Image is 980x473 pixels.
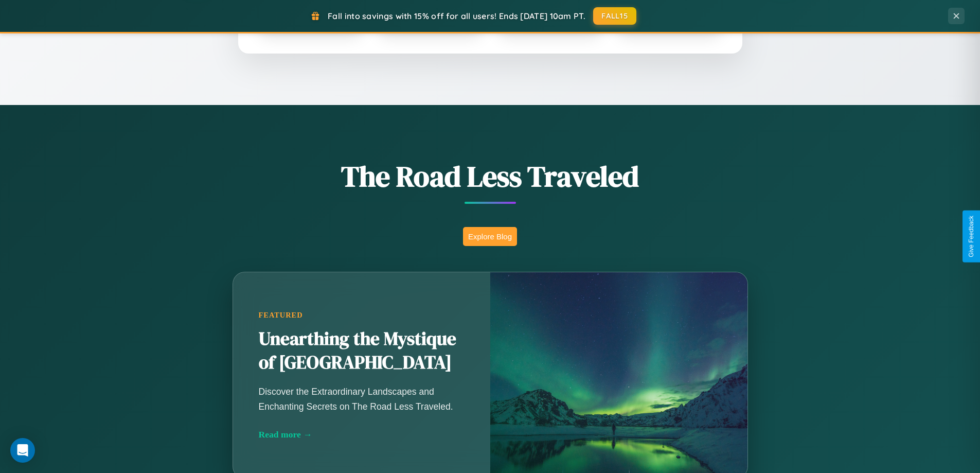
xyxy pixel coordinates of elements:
span: Fall into savings with 15% off for all users! Ends [DATE] 10am PT. [328,11,585,21]
button: Explore Blog [463,227,517,246]
div: Read more → [259,429,465,440]
div: Featured [259,311,465,320]
div: Give Feedback [968,216,975,257]
button: FALL15 [593,7,636,25]
h2: Unearthing the Mystique of [GEOGRAPHIC_DATA] [259,327,465,375]
p: Discover the Extraordinary Landscapes and Enchanting Secrets on The Road Less Traveled. [259,384,465,413]
h1: The Road Less Traveled [182,156,799,196]
div: Open Intercom Messenger [10,438,35,463]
